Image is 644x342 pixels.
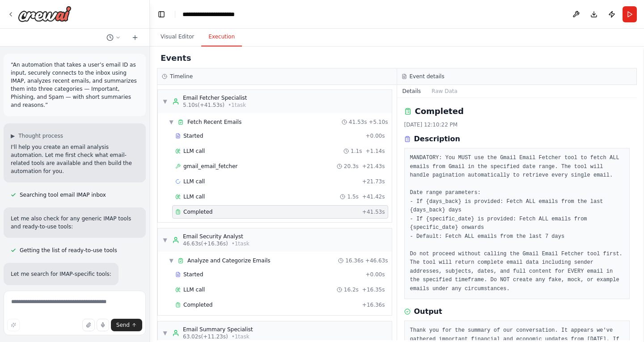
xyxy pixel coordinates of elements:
span: gmail_email_fetcher [183,163,237,170]
span: + 0.00s [365,132,385,139]
button: Execution [201,28,242,46]
span: + 0.00s [365,271,385,278]
span: + 41.53s [362,208,385,215]
button: Send [111,319,142,331]
span: + 16.36s [362,301,385,308]
span: 5.10s (+41.53s) [183,101,225,109]
span: LLM call [183,178,205,185]
h2: Events [161,52,191,64]
span: ▼ [169,257,174,264]
span: ▼ [169,118,174,126]
button: Raw Data [426,85,463,97]
span: + 46.63s [365,257,388,264]
button: Start a new chat [128,32,142,43]
button: Switch to previous chat [103,32,124,43]
span: Thought process [18,132,63,139]
span: LLM call [183,193,205,200]
pre: MANDATORY: You MUST use the Gmail Email Fetcher tool to fetch ALL emails from Gmail in the specif... [410,154,624,293]
button: Details [397,85,427,97]
span: 1.1s [351,148,362,155]
button: Visual Editor [153,28,201,46]
span: + 1.14s [365,148,385,155]
h3: Output [414,306,442,317]
span: ▶ [11,132,15,139]
p: Let me also check for any generic IMAP tools and ready-to-use tools: [11,215,139,231]
div: Email Summary Specialist [183,326,253,333]
button: Click to speak your automation idea [97,319,109,331]
p: I'll help you create an email analysis automation. Let me first check what email-related tools ar... [11,143,139,175]
span: Send [116,321,130,329]
span: + 16.35s [362,286,385,293]
span: 41.53s [349,118,367,126]
h2: Completed [415,105,464,118]
div: [DATE] 12:10:22 PM [404,121,630,128]
span: Getting the list of ready-to-use tools [20,247,117,254]
span: Analyze and Categorize Emails [187,257,271,264]
div: Email Security Analyst [183,233,250,240]
nav: breadcrumb [182,10,235,19]
span: LLM call [183,286,205,293]
button: Upload files [82,319,95,331]
button: ▶Thought process [11,132,63,139]
span: 1.5s [347,193,358,200]
span: Completed [183,301,212,308]
span: ▼ [162,98,168,105]
button: Hide left sidebar [155,8,168,21]
span: • 1 task [232,240,250,247]
p: “An automation that takes a user’s email ID as input, securely connects to the inbox using IMAP, ... [11,61,139,109]
span: + 21.43s [362,163,385,170]
span: Fetch Recent Emails [187,118,241,126]
span: 46.63s (+16.36s) [183,240,228,247]
span: 63.02s (+11.23s) [183,333,228,340]
h3: Description [414,134,460,144]
div: Email Fetcher Specialist [183,94,247,101]
span: Started [183,271,203,278]
span: + 41.42s [362,193,385,200]
span: LLM call [183,148,205,155]
p: Let me search for IMAP-specific tools: [11,270,111,278]
span: 16.2s [344,286,359,293]
span: • 1 task [228,101,246,109]
span: • 1 task [232,333,250,340]
span: ▼ [162,329,168,337]
span: 20.3s [344,163,359,170]
span: 16.36s [345,257,364,264]
img: Logo [18,6,72,22]
span: ▼ [162,236,168,244]
h3: Timeline [170,73,193,80]
button: Improve this prompt [7,319,20,331]
h3: Event details [410,73,445,80]
span: + 21.73s [362,178,385,185]
span: Completed [183,208,212,215]
span: Started [183,132,203,139]
span: Searching tool email IMAP inbox [20,191,106,198]
span: + 5.10s [369,118,388,126]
